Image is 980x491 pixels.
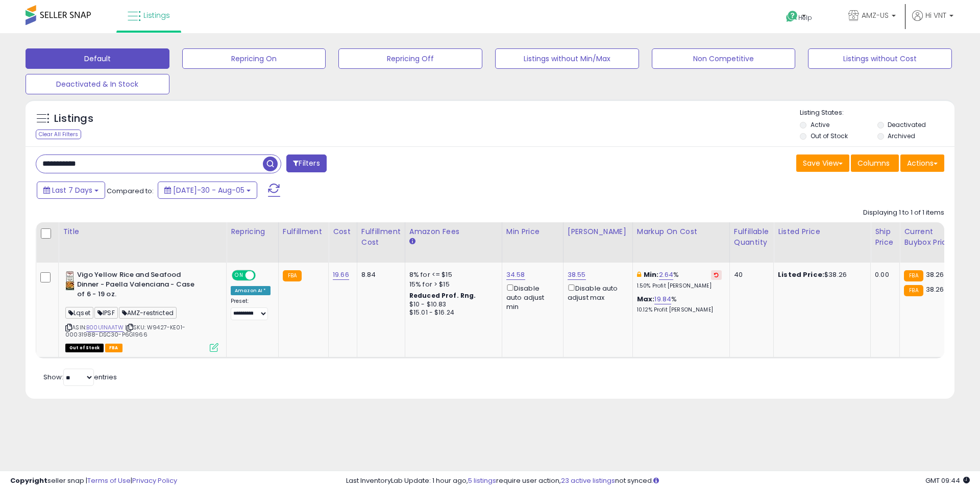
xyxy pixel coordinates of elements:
[409,291,476,300] b: Reduced Prof. Rng.
[888,120,926,129] label: Deactivated
[506,270,525,280] a: 34.58
[568,270,586,280] a: 38.55
[86,323,124,332] a: B00U1NAATW
[644,270,659,279] b: Min:
[409,270,494,279] div: 8% for <= $15
[778,3,832,33] a: Help
[734,270,766,279] div: 40
[811,132,848,140] label: Out of Stock
[811,120,829,129] label: Active
[798,13,812,22] span: Help
[778,270,824,279] b: Listed Price:
[254,271,271,280] span: OFF
[37,182,105,199] button: Last 7 Days
[36,130,81,139] div: Clear All Filters
[233,271,246,280] span: ON
[637,294,655,304] b: Max:
[851,154,899,172] button: Columns
[912,10,953,33] a: Hi VNT
[637,306,722,314] p: 10.12% Profit [PERSON_NAME]
[568,282,625,302] div: Disable auto adjust max
[158,182,257,199] button: [DATE]-30 - Aug-05
[904,226,957,248] div: Current Buybox Price
[65,270,218,351] div: ASIN:
[800,108,954,118] p: Listing States:
[568,226,628,237] div: [PERSON_NAME]
[506,282,555,312] div: Disable auto adjust min
[26,48,169,69] button: Default
[734,226,769,248] div: Fulfillable Quantity
[925,10,946,20] span: Hi VNT
[286,154,326,172] button: Filters
[65,344,104,352] span: All listings that are currently out of stock and unavailable for purchase on Amazon
[52,185,92,195] span: Last 7 Days
[659,270,674,280] a: 2.64
[77,270,201,301] b: Vigo Yellow Rice and Seafood Dinner - Paella Valenciana - Case of 6 - 19 oz.
[637,270,722,289] div: %
[43,372,117,382] span: Show: entries
[926,270,944,279] span: 38.26
[409,300,494,309] div: $10 - $10.83
[495,48,639,69] button: Listings without Min/Max
[283,270,302,281] small: FBA
[94,307,118,319] span: IPSF
[283,226,324,237] div: Fulfillment
[231,298,271,321] div: Preset:
[654,294,671,304] a: 19.84
[105,344,122,352] span: FBA
[143,10,170,20] span: Listings
[333,270,349,280] a: 19.66
[231,286,271,295] div: Amazon AI *
[26,74,169,94] button: Deactivated & In Stock
[875,226,895,248] div: Ship Price
[926,285,944,294] span: 38.26
[361,226,401,248] div: Fulfillment Cost
[231,226,274,237] div: Repricing
[361,270,397,279] div: 8.84
[65,323,185,339] span: | SKU: W9427-KE01-00031988-DSC30-P6G1966
[637,226,725,237] div: Markup on Cost
[65,307,93,319] span: Lqset
[862,10,889,20] span: AMZ-US
[173,185,244,195] span: [DATE]-30 - Aug-05
[904,285,923,296] small: FBA
[65,270,75,291] img: 41ZGhsB768L._SL40_.jpg
[63,226,222,237] div: Title
[409,237,415,246] small: Amazon Fees.
[107,186,154,196] span: Compared to:
[409,226,498,237] div: Amazon Fees
[900,154,944,172] button: Actions
[652,48,796,69] button: Non Competitive
[796,154,849,172] button: Save View
[637,282,722,290] p: 1.50% Profit [PERSON_NAME]
[888,132,915,140] label: Archived
[808,48,952,69] button: Listings without Cost
[786,10,798,23] i: Get Help
[637,295,722,314] div: %
[632,222,729,263] th: The percentage added to the cost of goods (COGS) that forms the calculator for Min & Max prices.
[506,226,559,237] div: Min Price
[863,208,944,218] div: Displaying 1 to 1 of 1 items
[409,308,494,317] div: $15.01 - $16.24
[875,270,892,279] div: 0.00
[857,158,890,168] span: Columns
[54,112,93,126] h5: Listings
[182,48,326,69] button: Repricing On
[409,280,494,289] div: 15% for > $15
[778,270,863,279] div: $38.26
[119,307,177,319] span: AMZ-restricted
[904,270,923,281] small: FBA
[778,226,866,237] div: Listed Price
[333,226,353,237] div: Cost
[338,48,482,69] button: Repricing Off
